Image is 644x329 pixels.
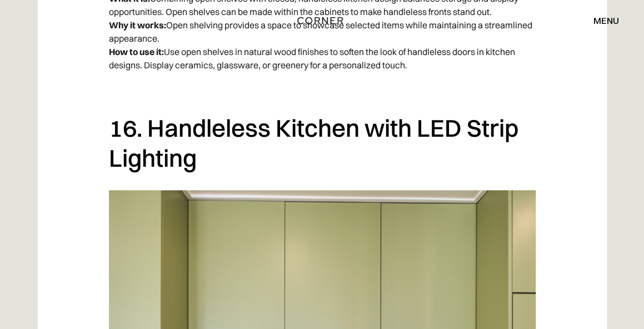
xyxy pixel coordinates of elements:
h2: 16. Handleless Kitchen with LED Strip Lighting [109,113,536,173]
strong: How to use it: [109,46,164,57]
div: menu [593,16,619,25]
p: ‍ [109,77,536,102]
div: menu [582,11,619,30]
a: home [297,13,347,28]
